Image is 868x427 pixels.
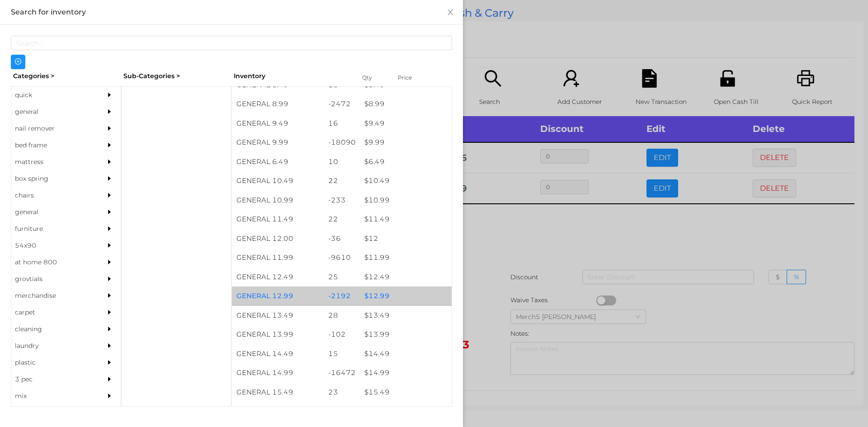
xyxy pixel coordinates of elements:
[360,325,452,344] div: $ 13.99
[324,94,360,114] div: -2472
[106,108,113,115] i: icon: caret-right
[324,191,360,210] div: -233
[106,259,113,265] i: icon: caret-right
[106,343,113,349] i: icon: caret-right
[324,306,360,325] div: 28
[106,292,113,299] i: icon: caret-right
[360,344,452,364] div: $ 14.49
[324,267,360,287] div: 25
[324,325,360,344] div: -102
[11,103,94,120] div: general
[11,7,452,17] div: Search for inventory
[11,87,94,103] div: quick
[11,254,94,271] div: at home 800
[324,344,360,364] div: 15
[11,271,94,287] div: grovtials
[11,237,94,254] div: 54x90
[11,321,94,338] div: cleaning
[106,225,113,232] i: icon: caret-right
[232,286,324,306] div: GENERAL 12.99
[11,137,94,154] div: bed frame
[106,309,113,315] i: icon: caret-right
[106,192,113,198] i: icon: caret-right
[232,363,324,383] div: GENERAL 14.99
[106,159,113,165] i: icon: caret-right
[232,267,324,287] div: GENERAL 12.49
[360,306,452,325] div: $ 13.49
[232,248,324,267] div: GENERAL 11.99
[11,338,94,354] div: laundry
[232,344,324,364] div: GENERAL 14.49
[11,388,94,404] div: mix
[324,171,360,191] div: 22
[11,154,94,170] div: mattress
[360,210,452,229] div: $ 11.49
[232,229,324,249] div: GENERAL 12.00
[232,383,324,402] div: GENERAL 15.49
[106,393,113,399] i: icon: caret-right
[11,187,94,204] div: chairs
[360,152,452,172] div: $ 6.49
[11,304,94,321] div: carpet
[232,152,324,172] div: GENERAL 6.49
[232,94,324,114] div: GENERAL 8.99
[106,175,113,182] i: icon: caret-right
[11,69,121,83] div: Categories >
[360,71,387,84] div: Qty
[11,55,25,69] button: icon: plus-circle
[324,229,360,249] div: -36
[324,210,360,229] div: 22
[324,248,360,267] div: -9610
[396,71,432,84] div: Price
[360,133,452,152] div: $ 9.99
[11,204,94,221] div: general
[360,267,452,287] div: $ 12.49
[11,221,94,237] div: furniture
[106,376,113,382] i: icon: caret-right
[360,402,452,421] div: $ 15.99
[232,133,324,152] div: GENERAL 9.99
[11,120,94,137] div: nail remover
[232,306,324,325] div: GENERAL 13.49
[232,191,324,210] div: GENERAL 10.99
[447,9,454,16] i: icon: close
[232,325,324,344] div: GENERAL 13.99
[11,404,94,421] div: appliances
[11,36,452,50] input: Search...
[360,286,452,306] div: $ 12.99
[360,383,452,402] div: $ 15.49
[106,242,113,249] i: icon: caret-right
[106,359,113,366] i: icon: caret-right
[121,69,231,83] div: Sub-Categories >
[324,152,360,172] div: 10
[324,383,360,402] div: 23
[11,287,94,304] div: merchandise
[360,248,452,267] div: $ 11.99
[11,354,94,371] div: plastic
[106,92,113,98] i: icon: caret-right
[360,229,452,249] div: $ 12
[11,170,94,187] div: box spring
[232,171,324,191] div: GENERAL 10.49
[232,114,324,133] div: GENERAL 9.49
[106,326,113,332] i: icon: caret-right
[324,363,360,383] div: -16472
[360,363,452,383] div: $ 14.99
[360,94,452,114] div: $ 8.99
[106,209,113,215] i: icon: caret-right
[234,71,351,81] div: Inventory
[11,371,94,388] div: 3 pec
[360,114,452,133] div: $ 9.49
[360,171,452,191] div: $ 10.49
[232,402,324,421] div: GENERAL 15.99
[360,191,452,210] div: $ 10.99
[106,276,113,282] i: icon: caret-right
[324,286,360,306] div: -2192
[324,402,360,421] div: -1204
[232,210,324,229] div: GENERAL 11.49
[106,142,113,148] i: icon: caret-right
[324,133,360,152] div: -18090
[106,125,113,131] i: icon: caret-right
[324,114,360,133] div: 16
